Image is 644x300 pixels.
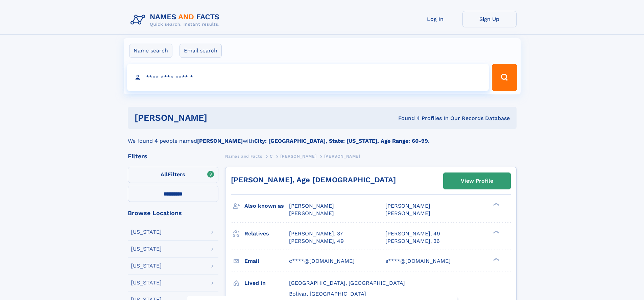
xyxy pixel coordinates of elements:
[462,11,517,27] a: Sign Up
[270,152,273,160] a: C
[128,167,218,183] label: Filters
[385,203,430,209] span: [PERSON_NAME]
[289,291,366,297] span: Bolivar, [GEOGRAPHIC_DATA]
[244,255,289,267] h3: Email
[289,280,405,286] span: [GEOGRAPHIC_DATA], [GEOGRAPHIC_DATA]
[461,173,493,189] div: View Profile
[128,153,218,159] div: Filters
[289,203,334,209] span: [PERSON_NAME]
[225,152,262,160] a: Names and Facts
[444,173,510,189] a: View Profile
[303,115,510,122] div: Found 4 Profiles In Our Records Database
[231,176,396,184] a: [PERSON_NAME], Age [DEMOGRAPHIC_DATA]
[324,154,360,159] span: [PERSON_NAME]
[244,228,289,239] h3: Relatives
[128,129,517,145] div: We found 4 people named with .
[492,202,500,207] div: ❯
[492,230,500,234] div: ❯
[289,237,344,245] a: [PERSON_NAME], 49
[254,138,428,144] b: City: [GEOGRAPHIC_DATA], State: [US_STATE], Age Range: 60-99
[180,44,222,58] label: Email search
[289,210,334,216] span: [PERSON_NAME]
[135,114,303,122] h1: [PERSON_NAME]
[131,229,162,235] div: [US_STATE]
[289,230,343,237] a: [PERSON_NAME], 37
[280,152,316,160] a: [PERSON_NAME]
[492,64,517,91] button: Search Button
[408,11,462,27] a: Log In
[128,210,218,216] div: Browse Locations
[385,210,430,216] span: [PERSON_NAME]
[131,246,162,252] div: [US_STATE]
[128,11,225,29] img: Logo Names and Facts
[127,64,489,91] input: search input
[161,171,168,178] span: All
[270,154,273,159] span: C
[385,237,440,245] a: [PERSON_NAME], 36
[129,44,172,58] label: Name search
[244,277,289,289] h3: Lived in
[492,257,500,261] div: ❯
[131,280,162,285] div: [US_STATE]
[280,154,316,159] span: [PERSON_NAME]
[244,200,289,212] h3: Also known as
[385,230,440,237] a: [PERSON_NAME], 49
[197,138,243,144] b: [PERSON_NAME]
[131,263,162,269] div: [US_STATE]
